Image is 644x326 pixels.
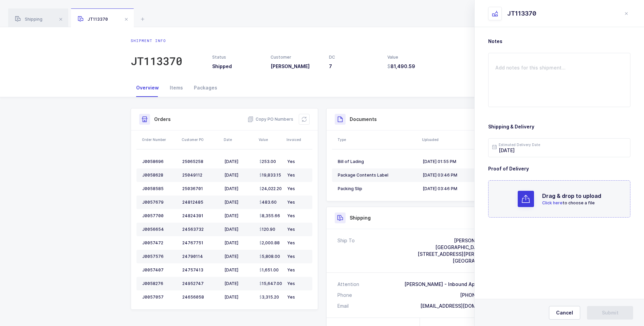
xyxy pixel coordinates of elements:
[287,159,295,164] span: Yes
[418,237,502,244] div: [PERSON_NAME], Inc
[224,267,254,273] div: [DATE]
[182,159,219,164] div: 25065258
[182,186,219,191] div: 25036701
[287,137,310,142] div: Invoiced
[224,213,254,219] div: [DATE]
[460,292,502,299] div: [PHONE_NUMBER]
[259,213,280,219] span: 8,355.66
[15,17,42,22] span: Shipping
[287,254,295,259] span: Yes
[142,172,177,178] div: J0058628
[142,186,177,191] div: J0058585
[542,200,563,205] span: Click here
[212,54,262,60] div: Status
[182,254,219,259] div: 24790114
[423,159,502,164] div: [DATE] 01:55 PM
[602,309,619,316] span: Submit
[182,200,219,205] div: 24812485
[542,192,601,200] h2: Drag & drop to upload
[422,137,506,142] div: Uploaded
[142,159,177,164] div: J0058696
[247,116,293,123] button: Copy PO Numbers
[142,227,177,232] div: J0056654
[259,267,279,273] span: 1,651.00
[182,267,219,273] div: 24757413
[453,258,502,264] span: [GEOGRAPHIC_DATA]
[259,254,280,259] span: 5,808.00
[131,79,164,97] div: Overview
[329,54,379,60] div: DC
[337,237,355,264] div: Ship To
[420,303,502,309] div: [EMAIL_ADDRESS][DOMAIN_NAME]
[259,240,280,246] span: 2,000.88
[142,200,177,205] div: J0057679
[287,281,295,286] span: Yes
[350,215,371,221] h3: Shipping
[224,294,254,300] div: [DATE]
[287,172,295,178] span: Yes
[488,165,630,172] h3: Proof of Delivery
[287,240,295,245] span: Yes
[329,63,379,70] h3: 7
[224,227,254,232] div: [DATE]
[259,294,279,300] span: 3,315.20
[142,213,177,219] div: J0057700
[337,137,418,142] div: Type
[259,200,277,205] span: 483.60
[287,213,295,218] span: Yes
[287,294,295,300] span: Yes
[182,213,219,219] div: 24824391
[423,172,502,178] div: [DATE] 03:46 PM
[338,172,417,178] div: Package Contents Label
[142,254,177,259] div: J0057576
[142,281,177,286] div: J0058276
[423,186,502,191] div: [DATE] 03:46 PM
[142,137,178,142] div: Order Number
[154,116,171,123] h3: Orders
[182,240,219,246] div: 24767751
[182,227,219,232] div: 24563732
[224,159,254,164] div: [DATE]
[142,240,177,246] div: J0057472
[212,63,262,70] h3: Shipped
[488,123,630,130] h3: Shipping & Delivery
[387,54,438,60] div: Value
[224,240,254,246] div: [DATE]
[337,303,349,309] div: Email
[259,227,275,232] span: 120.90
[142,267,177,273] div: J0057407
[78,17,108,22] span: JT113370
[404,281,502,288] div: [PERSON_NAME] - Inbound Appointments
[387,63,415,70] span: 81,490.59
[142,294,177,300] div: J0057057
[224,200,254,205] div: [DATE]
[338,186,417,191] div: Packing Slip
[337,281,359,288] div: Attention
[556,309,573,316] span: Cancel
[488,38,630,45] h3: Notes
[259,159,276,164] span: 253.00
[287,186,295,191] span: Yes
[182,281,219,286] div: 24952747
[259,281,282,286] span: 15,647.00
[182,294,219,300] div: 24656058
[287,267,295,272] span: Yes
[271,54,321,60] div: Customer
[164,79,188,97] div: Items
[287,227,295,232] span: Yes
[224,254,254,259] div: [DATE]
[549,306,580,320] button: Cancel
[182,172,219,178] div: 25049112
[338,159,417,164] div: Bill of Lading
[622,9,630,18] button: close drawer
[259,172,281,178] span: 19,833.15
[224,137,255,142] div: Date
[271,63,321,70] h3: [PERSON_NAME]
[507,9,536,18] div: JT113370
[259,186,282,191] span: 24,022.20
[131,38,182,43] div: Shipment info
[418,244,502,251] div: [GEOGRAPHIC_DATA] -- DC7
[188,79,223,97] div: Packages
[287,200,295,205] span: Yes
